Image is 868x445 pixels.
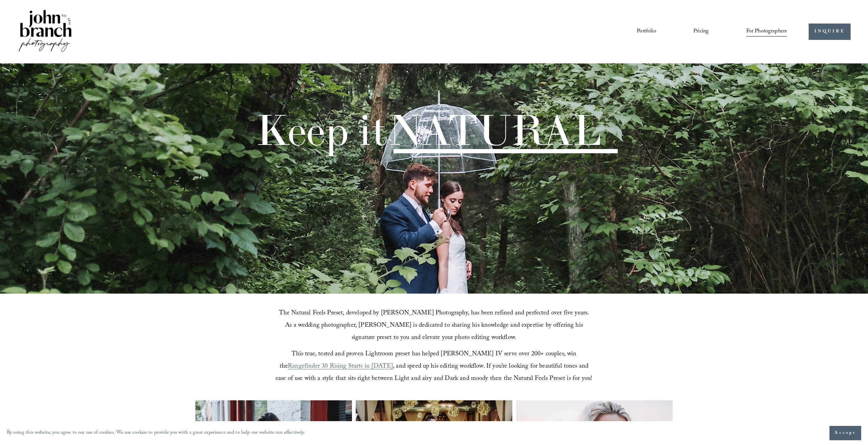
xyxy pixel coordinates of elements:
span: This true, tested and proven Lightroom preset has helped [PERSON_NAME] IV serve over 200+ couples... [280,349,578,372]
p: By using this website, you agree to our use of cookies. We use cookies to provide you with a grea... [7,428,305,438]
a: Pricing [693,26,709,38]
span: For Photographers [746,26,787,37]
img: John Branch IV Photography [17,9,73,55]
button: Accept [829,426,861,440]
span: , and speed up his editing workflow. If you’re looking for beautiful tones and ease of use with a... [276,361,592,384]
h1: Keep it [255,109,601,151]
a: INQUIRE [809,24,851,40]
a: Portfolio [637,26,656,38]
a: folder dropdown [746,26,787,38]
span: The Natural Feels Preset, developed by [PERSON_NAME] Photography, has been refined and perfected ... [279,308,591,343]
span: NATURAL [387,103,601,157]
span: Accept [835,430,856,436]
a: Rangefinder 30 Rising Starts in [DATE] [288,361,393,372]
